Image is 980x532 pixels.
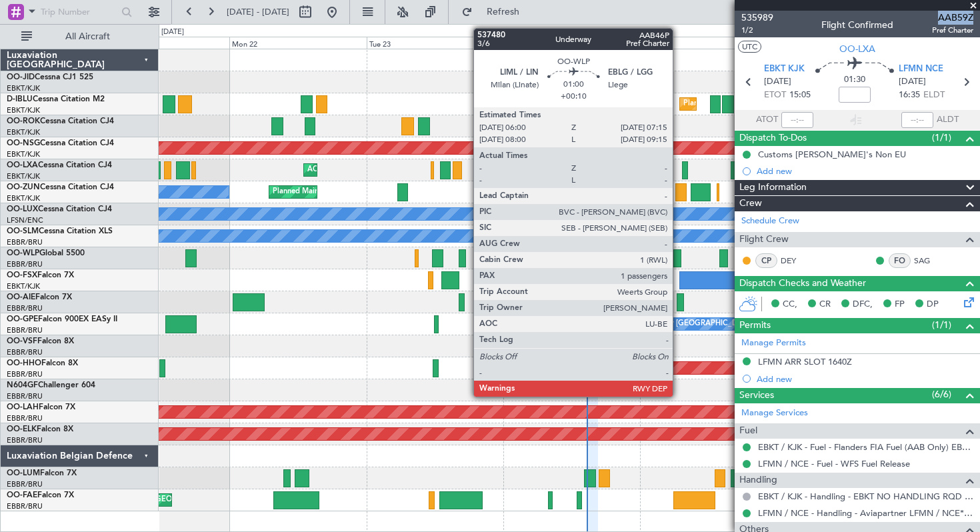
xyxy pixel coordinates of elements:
[758,507,973,519] a: LFMN / NCE - Handling - Aviapartner LFMN / NCE*****MY HANDLING****
[7,293,35,301] span: OO-AIE
[757,373,973,385] div: Add new
[7,479,43,489] a: EBBR/BRU
[15,26,145,47] button: All Aircraft
[229,37,366,49] div: Mon 22
[7,381,38,389] span: N604GF
[758,491,973,502] a: EBKT / KJK - Handling - EBKT NO HANDLING RQD FOR CJ
[764,63,805,76] span: EBKT KJK
[93,37,229,49] div: Sun 21
[739,388,774,403] span: Services
[7,491,37,499] span: OO-FAE
[819,298,831,311] span: CR
[781,255,811,267] a: DEY
[503,37,640,49] div: Wed 24
[7,501,43,511] a: EBBR/BRU
[853,298,873,311] span: DFC,
[844,73,865,87] span: 01:30
[541,358,651,378] div: Planned Maint Geneva (Cointrin)
[781,112,813,128] input: --:--
[7,403,75,411] a: OO-LAHFalcon 7X
[7,391,43,401] a: EBBR/BRU
[923,89,945,102] span: ELDT
[741,11,773,25] span: 535989
[741,407,808,420] a: Manage Services
[755,253,777,268] div: CP
[7,237,43,247] a: EBBR/BRU
[7,215,43,225] a: LFSN/ENC
[758,356,852,367] div: LFMN ARR SLOT 1640Z
[821,18,893,32] div: Flight Confirmed
[7,249,85,257] a: OO-WLPGlobal 5500
[899,63,943,76] span: LFMN NCE
[7,139,40,147] span: OO-NSG
[927,298,939,311] span: DP
[739,473,777,488] span: Handling
[7,325,43,335] a: EBBR/BRU
[758,458,910,469] a: LFMN / NCE - Fuel - WFS Fuel Release
[899,89,920,102] span: 16:35
[757,165,973,177] div: Add new
[932,318,951,332] span: (1/1)
[932,25,973,36] span: Pref Charter
[7,227,39,235] span: OO-SLM
[7,161,38,169] span: OO-LXA
[932,131,951,145] span: (1/1)
[367,37,503,49] div: Tue 23
[758,441,973,453] a: EBKT / KJK - Fuel - Flanders FIA Fuel (AAB Only) EBKT / KJK
[839,42,875,56] span: OO-LXA
[741,25,773,36] span: 1/2
[7,359,78,367] a: OO-HHOFalcon 8X
[7,139,114,147] a: OO-NSGCessna Citation CJ4
[7,281,40,291] a: EBKT/KJK
[756,113,778,127] span: ATOT
[7,183,40,191] span: OO-ZUN
[7,469,40,477] span: OO-LUM
[914,255,944,267] a: SAG
[741,215,799,228] a: Schedule Crew
[161,27,184,38] div: [DATE]
[7,205,38,213] span: OO-LUX
[227,6,289,18] span: [DATE] - [DATE]
[764,89,786,102] span: ETOT
[7,171,40,181] a: EBKT/KJK
[7,259,43,269] a: EBBR/BRU
[739,180,807,195] span: Leg Information
[7,83,40,93] a: EBKT/KJK
[7,117,40,125] span: OO-ROK
[7,359,41,367] span: OO-HHO
[932,387,951,401] span: (6/6)
[7,73,93,81] a: OO-JIDCessna CJ1 525
[475,7,531,17] span: Refresh
[35,32,141,41] span: All Aircraft
[7,315,117,323] a: OO-GPEFalcon 900EX EASy II
[7,205,112,213] a: OO-LUXCessna Citation CJ4
[739,232,789,247] span: Flight Crew
[7,469,77,477] a: OO-LUMFalcon 7X
[7,271,74,279] a: OO-FSXFalcon 7X
[41,2,117,22] input: Trip Number
[7,105,40,115] a: EBKT/KJK
[741,337,806,350] a: Manage Permits
[764,75,791,89] span: [DATE]
[7,193,40,203] a: EBKT/KJK
[899,75,926,89] span: [DATE]
[7,117,114,125] a: OO-ROKCessna Citation CJ4
[7,293,72,301] a: OO-AIEFalcon 7X
[7,425,73,433] a: OO-ELKFalcon 8X
[7,403,39,411] span: OO-LAH
[7,315,38,323] span: OO-GPE
[7,337,74,345] a: OO-VSFFalcon 8X
[758,149,906,160] div: Customs [PERSON_NAME]'s Non EU
[7,303,43,313] a: EBBR/BRU
[273,182,428,202] div: Planned Maint Kortrijk-[GEOGRAPHIC_DATA]
[7,347,43,357] a: EBBR/BRU
[307,160,453,180] div: AOG Maint Kortrijk-[GEOGRAPHIC_DATA]
[783,298,797,311] span: CC,
[789,89,811,102] span: 15:05
[7,249,39,257] span: OO-WLP
[7,183,114,191] a: OO-ZUNCessna Citation CJ4
[7,337,37,345] span: OO-VSF
[7,381,95,389] a: N604GFChallenger 604
[7,271,37,279] span: OO-FSX
[739,423,757,439] span: Fuel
